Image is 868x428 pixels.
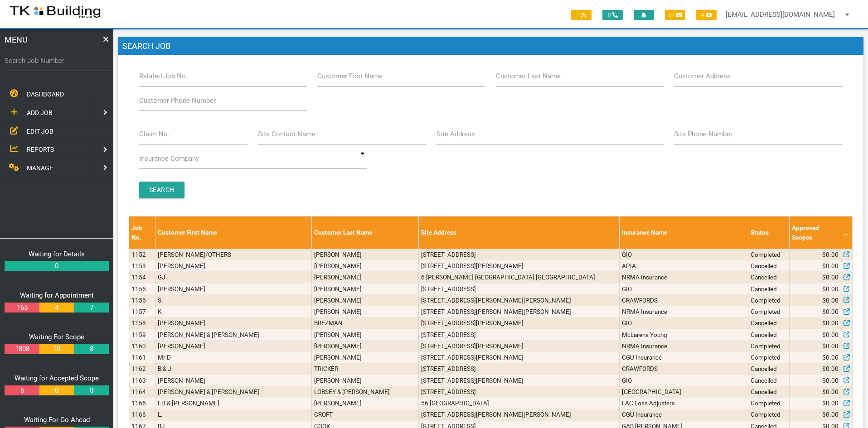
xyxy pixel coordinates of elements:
[312,329,419,340] td: [PERSON_NAME]
[822,318,839,327] span: $0.00
[620,260,748,272] td: APIA
[129,329,155,340] td: 1159
[129,283,155,294] td: 1155
[748,386,790,397] td: Cancelled
[5,261,109,271] a: 0
[15,374,99,382] a: Waiting for Accepted Scope
[155,283,312,294] td: [PERSON_NAME]
[155,375,312,386] td: [PERSON_NAME]
[419,398,620,409] td: 56 [GEOGRAPHIC_DATA]
[139,129,170,139] label: Claim No.
[312,294,419,306] td: [PERSON_NAME]
[822,330,839,339] span: $0.00
[5,34,28,46] span: MENU
[5,303,39,313] a: 165
[155,294,312,306] td: S.
[822,376,839,385] span: $0.00
[620,329,748,340] td: McLarens Young
[665,10,685,20] span: 87
[748,294,790,306] td: Completed
[620,340,748,351] td: NRMA Insurance
[620,249,748,260] td: GIO
[419,329,620,340] td: [STREET_ADDRESS]
[312,352,419,363] td: [PERSON_NAME]
[748,329,790,340] td: Cancelled
[24,416,90,424] a: Waiting For Go Ahead
[419,386,620,397] td: [STREET_ADDRESS]
[419,409,620,420] td: [STREET_ADDRESS][PERSON_NAME][PERSON_NAME]
[822,353,839,362] span: $0.00
[419,363,620,375] td: [STREET_ADDRESS]
[748,272,790,283] td: Cancelled
[822,387,839,396] span: $0.00
[129,294,155,306] td: 1156
[436,129,475,139] label: Site Address
[258,129,315,139] label: Site Contact Name
[129,386,155,397] td: 1164
[674,71,731,82] label: Customer Address
[155,216,312,249] th: Customer First Name
[312,272,419,283] td: [PERSON_NAME]
[312,249,419,260] td: [PERSON_NAME]
[620,409,748,420] td: CGU Insurance
[620,352,748,363] td: CGU Insurance
[129,272,155,283] td: 1154
[20,291,94,299] a: Waiting for Appointment
[74,344,108,354] a: 8
[620,317,748,329] td: GIO
[155,398,312,409] td: ED & [PERSON_NAME]
[419,294,620,306] td: [STREET_ADDRESS][PERSON_NAME][PERSON_NAME]
[39,344,74,354] a: 10
[419,216,620,249] th: Site Address
[312,375,419,386] td: [PERSON_NAME]
[620,294,748,306] td: CRAWFORDS
[419,317,620,329] td: [STREET_ADDRESS][PERSON_NAME]
[620,375,748,386] td: GIO
[155,363,312,375] td: B & J
[155,260,312,272] td: [PERSON_NAME]
[822,273,839,282] span: $0.00
[129,306,155,317] td: 1157
[748,363,790,375] td: Cancelled
[748,409,790,420] td: Completed
[155,272,312,283] td: GJ
[312,260,419,272] td: [PERSON_NAME]
[748,352,790,363] td: Completed
[312,340,419,351] td: [PERSON_NAME]
[155,329,312,340] td: [PERSON_NAME] & [PERSON_NAME]
[790,216,841,249] th: Approved Scopes
[748,260,790,272] td: Cancelled
[317,71,383,82] label: Customer First Name
[155,317,312,329] td: [PERSON_NAME]
[74,303,108,313] a: 7
[822,261,839,270] span: $0.00
[822,399,839,408] span: $0.00
[39,303,74,313] a: 4
[312,386,419,397] td: LOBSEY & [PERSON_NAME]
[841,216,853,249] th: ...
[620,306,748,317] td: NRMA Insurance
[29,333,84,341] a: Waiting For Scope
[696,10,717,20] span: 4
[748,249,790,260] td: Completed
[312,363,419,375] td: TRICKER
[312,283,419,294] td: [PERSON_NAME]
[620,272,748,283] td: NRMA Insurance
[571,10,592,20] span: 1
[822,307,839,316] span: $0.00
[674,129,732,139] label: Site Phone Number
[419,340,620,351] td: [STREET_ADDRESS][PERSON_NAME]
[312,409,419,420] td: CROFT
[748,375,790,386] td: Cancelled
[139,96,216,106] label: Customer Phone Number
[312,317,419,329] td: BREZMAN
[822,364,839,373] span: $0.00
[748,306,790,317] td: Completed
[5,385,39,396] a: 6
[118,37,863,55] h1: Search Job
[9,5,101,19] img: s3file
[129,398,155,409] td: 1165
[748,340,790,351] td: Completed
[129,340,155,351] td: 1160
[27,146,54,153] span: REPORTS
